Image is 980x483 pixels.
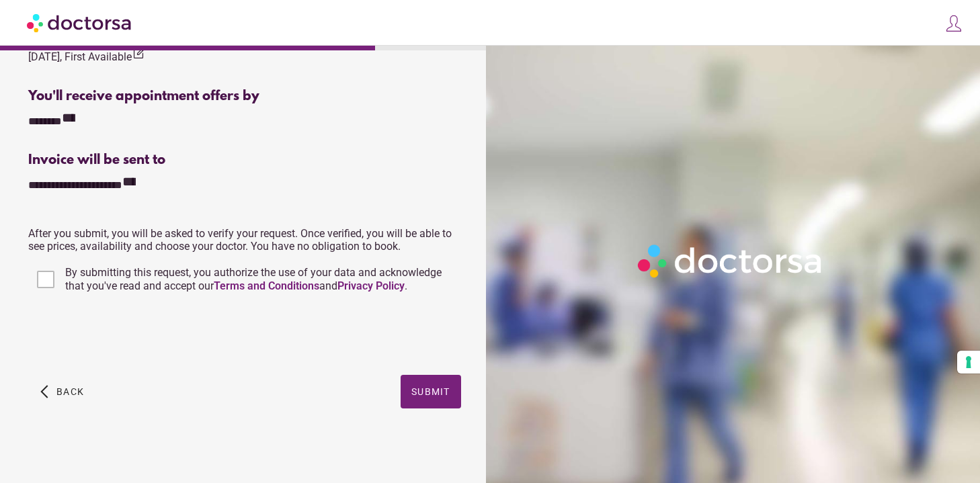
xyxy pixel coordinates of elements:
button: Submit [401,375,461,408]
span: Back [56,386,84,397]
span: Submit [411,386,450,397]
a: Terms and Conditions [214,279,319,292]
span: By submitting this request, you authorize the use of your data and acknowledge that you've read a... [65,266,442,292]
button: Your consent preferences for tracking technologies [957,351,980,374]
img: Logo-Doctorsa-trans-White-partial-flat.png [632,239,829,283]
a: Privacy Policy [337,279,405,292]
img: Doctorsa.com [27,7,133,38]
div: [DATE], First Available [28,47,145,65]
div: Invoice will be sent to [28,152,460,168]
p: After you submit, you will be asked to verify your request. Once verified, you will be able to se... [28,227,460,253]
button: arrow_back_ios Back [35,375,89,408]
img: icons8-customer-100.png [944,14,963,33]
div: You'll receive appointment offers by [28,89,460,104]
iframe: reCAPTCHA [28,309,233,361]
i: edit_square [132,47,145,60]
